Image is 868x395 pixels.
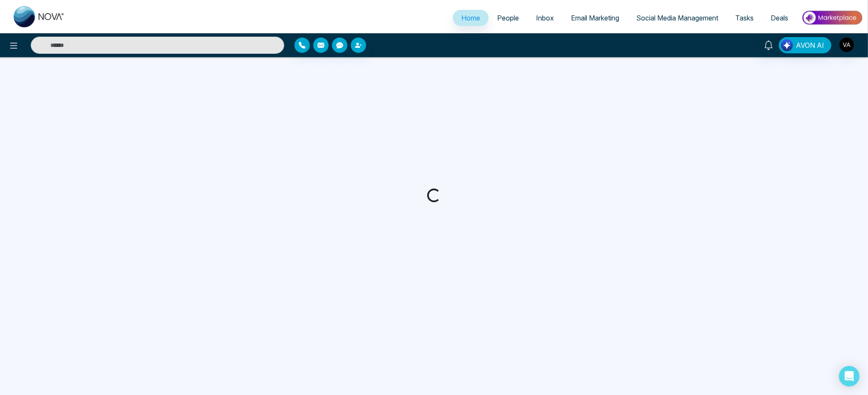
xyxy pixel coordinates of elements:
[796,40,824,50] span: AVON AI
[727,10,762,26] a: Tasks
[536,14,554,22] span: Inbox
[839,366,859,386] div: Open Intercom Messenger
[762,10,797,26] a: Deals
[571,14,619,22] span: Email Marketing
[562,10,628,26] a: Email Marketing
[801,8,863,27] img: Market-place.gif
[779,37,831,53] button: AVON AI
[628,10,727,26] a: Social Media Management
[839,38,854,52] img: User Avatar
[636,14,718,22] span: Social Media Management
[453,10,489,26] a: Home
[497,14,519,22] span: People
[489,10,527,26] a: People
[14,6,65,27] img: Nova CRM Logo
[461,14,480,22] span: Home
[781,39,793,51] img: Lead Flow
[527,10,562,26] a: Inbox
[735,14,754,22] span: Tasks
[771,14,788,22] span: Deals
